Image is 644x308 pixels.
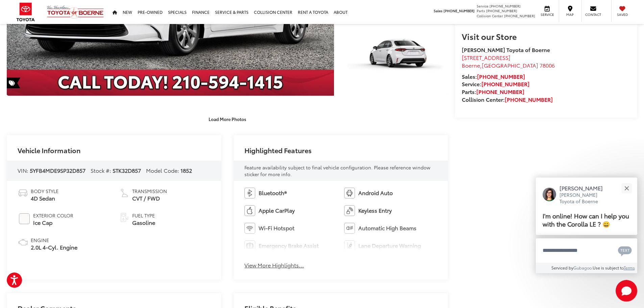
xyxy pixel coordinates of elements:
[146,166,179,174] span: Model Code:
[477,3,488,8] span: Service
[244,223,255,234] img: Wi-Fi Hotspot
[486,8,517,13] span: [PHONE_NUMBER]
[341,16,448,96] a: Expand Photo 3
[505,95,553,103] a: [PHONE_NUMBER]
[132,219,155,227] span: Gasoline
[204,113,251,125] button: Load More Photos
[619,181,634,195] button: Close
[31,237,77,243] span: Engine
[444,8,475,13] span: [PHONE_NUMBER]
[462,46,550,53] strong: [PERSON_NAME] Toyota of Boerne
[618,245,632,256] svg: Text
[33,219,73,227] span: Ice Cap
[244,261,304,269] button: View More Highlights...
[563,12,577,17] span: Map
[476,88,524,95] a: [PHONE_NUMBER]
[462,61,555,69] span: ,
[18,166,28,174] span: VIN:
[244,164,430,177] span: Feature availability subject to final vehicle configuration. Please reference window sticker for ...
[244,205,255,216] img: Apple CarPlay
[462,61,480,69] span: Boerne
[481,80,529,88] a: [PHONE_NUMBER]
[33,212,73,219] span: Exterior Color
[259,189,287,197] span: Bluetooth®
[504,13,535,18] span: [PHONE_NUMBER]
[573,265,593,270] a: Gubagoo.
[490,3,521,8] span: [PHONE_NUMBER]
[344,223,355,234] img: Automatic High Beams
[536,177,637,273] div: Close[PERSON_NAME][PERSON_NAME] Toyota of BoerneI'm online! How can I help you with the Corolla L...
[462,72,525,80] strong: Sales:
[536,238,637,263] textarea: Type your message
[616,243,634,258] button: Chat with SMS
[462,95,553,103] strong: Collision Center:
[18,146,80,154] h2: Vehicle Information
[132,194,167,202] span: CVT / FWD
[30,166,86,174] span: 5YFB4MDE9SP32D857
[462,53,555,69] a: [STREET_ADDRESS] Boerne,[GEOGRAPHIC_DATA] 78006
[91,166,111,174] span: Stock #:
[624,265,635,270] a: Terms
[244,188,255,198] img: Bluetooth®
[585,12,601,17] span: Contact
[593,265,624,270] span: Use is subject to
[551,265,573,270] span: Serviced by
[7,77,20,88] span: Special
[259,207,295,214] span: Apple CarPlay
[616,280,637,302] svg: Start Chat
[477,8,485,13] span: Parts
[31,194,58,202] span: 4D Sedan
[543,211,629,228] span: I'm online! How can I help you with the Corolla LE ? 😀
[344,188,355,198] img: Android Auto
[462,88,524,95] strong: Parts:
[340,15,449,96] img: 2025 Toyota Corolla LE
[47,5,104,19] img: Vic Vaughan Toyota of Boerne
[113,166,141,174] span: STK32D857
[19,213,30,224] span: #FBFAF8
[540,12,555,17] span: Service
[434,8,443,13] span: Sales
[244,146,312,154] h2: Highlighted Features
[462,32,630,41] h2: Visit our Store
[616,280,637,302] button: Toggle Chat Window
[132,212,155,219] span: Fuel Type
[559,184,610,192] p: [PERSON_NAME]
[181,166,192,174] span: 1852
[559,192,610,205] p: [PERSON_NAME] Toyota of Boerne
[31,188,58,194] span: Body Style
[132,188,167,194] span: Transmission
[462,53,510,61] span: [STREET_ADDRESS]
[462,80,529,88] strong: Service:
[540,61,555,69] span: 78006
[482,61,538,69] span: [GEOGRAPHIC_DATA]
[477,72,525,80] a: [PHONE_NUMBER]
[615,12,630,17] span: Saved
[358,189,393,197] span: Android Auto
[358,207,392,214] span: Keyless Entry
[31,243,77,251] span: 2.0L 4-Cyl. Engine
[477,13,503,18] span: Collision Center
[344,205,355,216] img: Keyless Entry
